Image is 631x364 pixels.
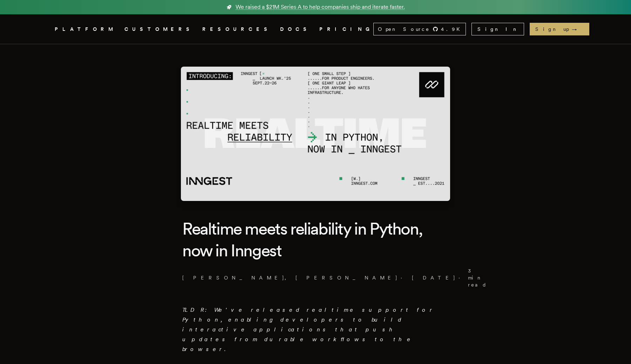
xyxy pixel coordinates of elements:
img: Featured image for Realtime meets reliability in Python, now in Inngest blog post [181,67,450,201]
button: RESOURCES [202,25,272,34]
span: → [572,26,584,33]
a: [PERSON_NAME] [296,274,398,281]
span: [DATE] [410,274,456,281]
em: TLDR: We've released realtime support for Python, enabling developers to build interactive applic... [182,306,435,352]
a: Sign In [471,23,524,35]
span: 4.9 K [441,26,464,33]
a: Sign up [530,23,589,35]
a: CUSTOMERS [124,25,194,34]
span: We raised a $21M Series A to help companies ship and iterate faster. [236,3,405,11]
a: PRICING [319,25,373,34]
span: 3 min read [468,267,487,288]
a: DOCS [280,25,311,34]
h1: Realtime meets reliability in Python, now in Inngest [182,218,449,262]
span: Open Source [378,26,430,33]
button: PLATFORM [55,25,116,34]
nav: Global [35,14,596,44]
p: [PERSON_NAME] , · · [182,267,449,288]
